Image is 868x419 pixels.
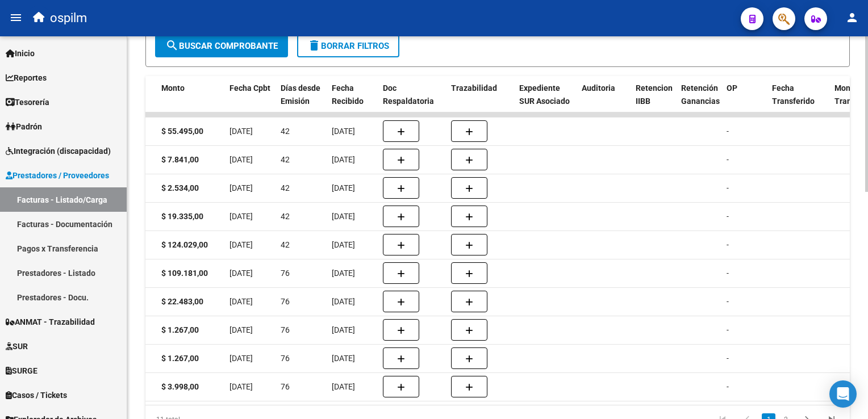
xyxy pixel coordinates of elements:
span: [DATE] [332,127,355,136]
span: 42 [281,155,290,164]
datatable-header-cell: Trazabilidad [446,76,515,126]
span: [DATE] [332,240,355,249]
span: - [727,183,729,192]
span: Casos / Tickets [6,389,67,401]
datatable-header-cell: OP [722,76,767,126]
span: ANMAT - Trazabilidad [6,316,95,328]
span: [DATE] [332,269,355,278]
span: - [727,212,729,221]
span: - [727,354,729,363]
datatable-header-cell: Doc Respaldatoria [378,76,446,126]
span: - [727,155,729,164]
span: 76 [281,325,290,334]
strong: $ 3.998,00 [161,382,199,391]
button: Borrar Filtros [297,35,399,57]
span: 42 [281,240,290,249]
span: - [727,297,729,306]
span: [DATE] [229,297,253,306]
span: - [727,382,729,391]
span: 76 [281,382,290,391]
span: - [727,127,729,136]
span: - [727,269,729,278]
span: [DATE] [229,382,253,391]
mat-icon: delete [307,39,321,52]
datatable-header-cell: Días desde Emisión [276,76,327,126]
span: Retención Ganancias [681,83,720,106]
span: Monto [161,83,185,93]
button: Buscar Comprobante [155,35,288,57]
span: 76 [281,354,290,363]
span: [DATE] [229,183,253,192]
strong: $ 124.029,00 [161,240,208,249]
span: Fecha Transferido [772,83,815,106]
span: 42 [281,127,290,136]
datatable-header-cell: Retención Ganancias [677,76,722,126]
span: [DATE] [332,297,355,306]
span: [DATE] [332,354,355,363]
span: Retencion IIBB [636,83,673,106]
span: [DATE] [229,269,253,278]
datatable-header-cell: Fecha Cpbt [225,76,276,126]
datatable-header-cell: Retencion IIBB [631,76,677,126]
span: Inicio [6,47,35,60]
strong: $ 55.495,00 [161,127,203,136]
span: Días desde Emisión [281,83,320,106]
span: [DATE] [229,325,253,334]
mat-icon: person [845,11,859,24]
span: 42 [281,183,290,192]
strong: $ 1.267,00 [161,325,199,334]
span: [DATE] [229,240,253,249]
span: [DATE] [229,155,253,164]
span: [DATE] [229,212,253,221]
span: OP [727,83,737,93]
span: Padrón [6,120,42,133]
span: 76 [281,269,290,278]
span: [DATE] [332,183,355,192]
datatable-header-cell: Auditoria [577,76,631,126]
span: Prestadores / Proveedores [6,169,109,182]
span: ospilm [50,6,87,31]
strong: $ 2.534,00 [161,183,199,192]
span: Fecha Recibido [332,83,364,106]
span: Doc Respaldatoria [383,83,434,106]
datatable-header-cell: Fecha Recibido [327,76,378,126]
span: - [727,325,729,334]
span: [DATE] [332,382,355,391]
span: Reportes [6,72,47,84]
datatable-header-cell: Fecha Transferido [767,76,830,126]
strong: $ 109.181,00 [161,269,208,278]
span: [DATE] [332,325,355,334]
span: [DATE] [229,354,253,363]
div: Open Intercom Messenger [829,380,857,408]
span: [DATE] [332,155,355,164]
strong: $ 7.841,00 [161,155,199,164]
span: SUR [6,340,28,353]
strong: $ 19.335,00 [161,212,203,221]
span: Integración (discapacidad) [6,145,111,157]
mat-icon: menu [9,11,23,24]
span: 42 [281,212,290,221]
span: - [727,240,729,249]
span: 76 [281,297,290,306]
datatable-header-cell: Expediente SUR Asociado [515,76,577,126]
span: Fecha Cpbt [229,83,270,93]
span: Tesorería [6,96,49,108]
span: Expediente SUR Asociado [519,83,570,106]
span: [DATE] [332,212,355,221]
span: [DATE] [229,127,253,136]
span: SURGE [6,364,37,377]
mat-icon: search [165,39,179,52]
span: Borrar Filtros [307,41,389,51]
datatable-header-cell: Monto [157,76,225,126]
strong: $ 1.267,00 [161,354,199,363]
span: Trazabilidad [451,83,497,93]
span: Auditoria [582,83,615,93]
span: Buscar Comprobante [165,41,278,51]
strong: $ 22.483,00 [161,297,203,306]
